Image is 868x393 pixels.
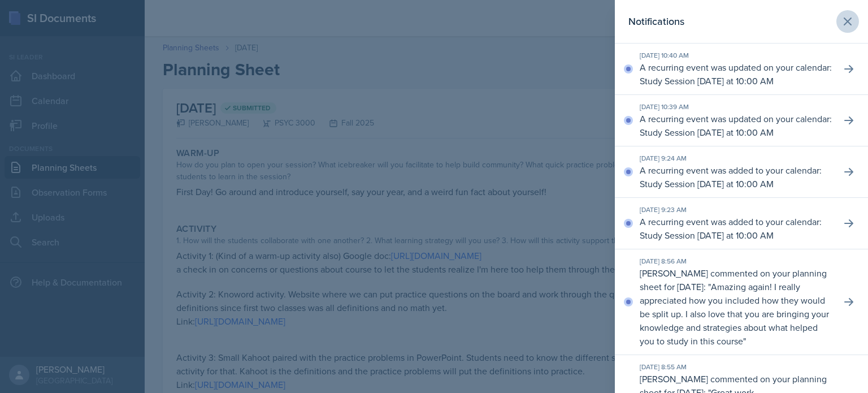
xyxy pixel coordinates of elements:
p: A recurring event was added to your calendar: Study Session [DATE] at 10:00 AM [640,215,832,242]
p: A recurring event was updated on your calendar: Study Session [DATE] at 10:00 AM [640,112,832,139]
div: [DATE] 9:24 AM [640,153,832,163]
div: [DATE] 8:55 AM [640,362,832,372]
div: [DATE] 10:40 AM [640,50,832,61]
p: A recurring event was updated on your calendar: Study Session [DATE] at 10:00 AM [640,61,832,88]
h2: Notifications [628,14,684,29]
p: Amazing again! I really appreciated how you included how they would be split up. I also love that... [640,280,829,347]
div: [DATE] 10:39 AM [640,102,832,112]
div: [DATE] 9:23 AM [640,205,832,215]
p: A recurring event was added to your calendar: Study Session [DATE] at 10:00 AM [640,163,832,191]
p: [PERSON_NAME] commented on your planning sheet for [DATE]: " " [640,266,832,348]
div: [DATE] 8:56 AM [640,256,832,266]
